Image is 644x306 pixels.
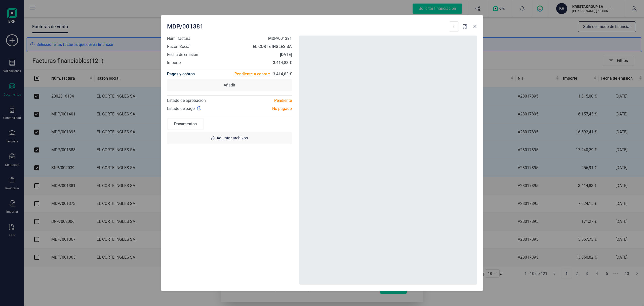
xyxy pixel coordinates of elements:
span: Importe [167,60,181,66]
span: Añadir [224,82,235,88]
div: No pagado [229,106,296,112]
strong: EL CORTE INGLES SA [253,44,292,49]
span: Estado de aprobación [167,98,206,103]
span: Fecha de emisión [167,52,198,58]
span: Adjuntar archivos [217,135,248,141]
span: Razón Social [167,44,190,50]
span: 3.414,83 € [273,71,292,77]
div: Pendiente [229,98,296,104]
h4: Pagos y cobros [167,69,195,79]
div: Documentos [168,119,203,129]
div: Adjuntar archivos [167,132,292,144]
span: MDP/001381 [167,22,204,30]
strong: 3.414,83 € [273,60,292,65]
span: Núm. factura [167,36,190,42]
span: Pendiente a cobrar: [234,71,270,77]
span: Estado de pago [167,106,195,112]
strong: [DATE] [280,52,292,57]
strong: MDP/001381 [268,36,292,41]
